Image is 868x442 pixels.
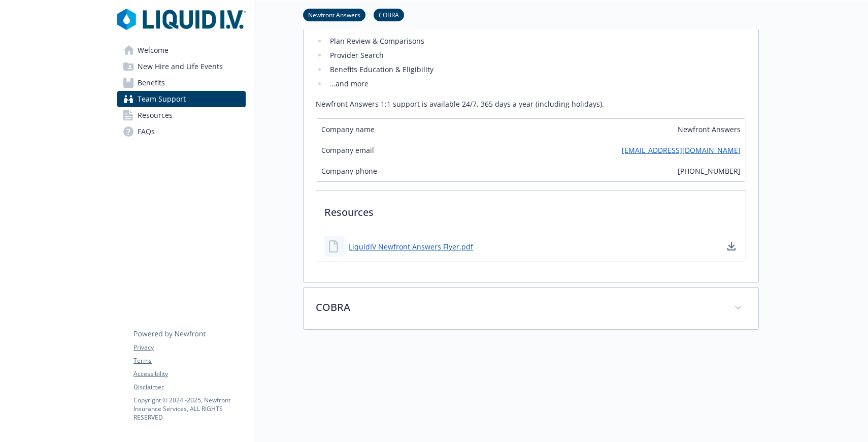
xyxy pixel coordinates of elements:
[138,91,186,107] span: Team Support
[133,396,245,422] p: Copyright © 2024 - 2025 , Newfront Insurance Services, ALL RIGHTS RESERVED
[138,75,165,91] span: Benefits
[133,383,245,392] a: Disclaimer
[327,64,746,76] li: Benefits Education & Eligibility
[327,49,746,61] li: Provider Search
[133,369,245,378] a: Accessibility
[133,343,245,352] a: Privacy
[321,166,377,176] span: Company phone
[316,300,722,315] p: COBRA
[316,98,746,110] p: Newfront Answers 1:1 support is available 24/7, 365 days a year (including holidays).
[117,75,246,91] a: Benefits
[138,58,223,75] span: New Hire and Life Events
[303,10,365,19] a: Newfront Answers
[117,107,246,123] a: Resources
[138,107,173,123] span: Resources
[133,356,245,365] a: Terms
[304,288,758,329] div: COBRA
[138,123,155,140] span: FAQs
[725,240,738,252] a: download document
[622,145,741,155] a: [EMAIL_ADDRESS][DOMAIN_NAME]
[327,35,746,47] li: Plan Review & Comparisons
[138,42,169,58] span: Welcome
[678,124,741,135] span: Newfront Answers
[321,145,374,155] span: Company email
[117,42,246,58] a: Welcome
[678,166,741,176] span: [PHONE_NUMBER]
[117,91,246,107] a: Team Support
[117,58,246,75] a: New Hire and Life Events
[349,241,473,252] a: LiquidIV Newfront Answers Flyer.pdf
[374,10,404,19] a: COBRA
[117,123,246,140] a: FAQs
[316,191,746,228] p: Resources
[321,124,375,135] span: Company name
[327,78,746,90] li: …and more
